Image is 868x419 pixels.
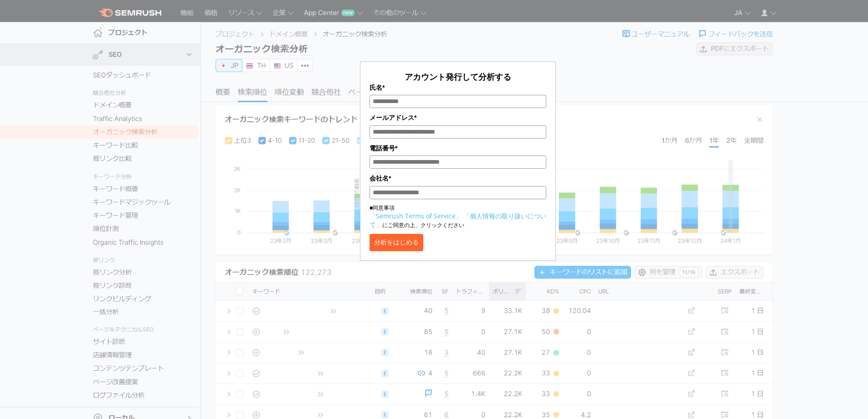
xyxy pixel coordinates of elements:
label: メールアドレス* [370,113,546,123]
a: 「個人情報の取り扱いについて」 [370,212,546,229]
label: 電話番号* [370,143,546,153]
span: アカウント発行して分析する [405,71,511,82]
button: 分析をはじめる [370,234,423,251]
a: 「Semrush Terms of Service」 [370,212,462,220]
p: ■同意事項 にご同意の上、クリックください [370,204,546,229]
